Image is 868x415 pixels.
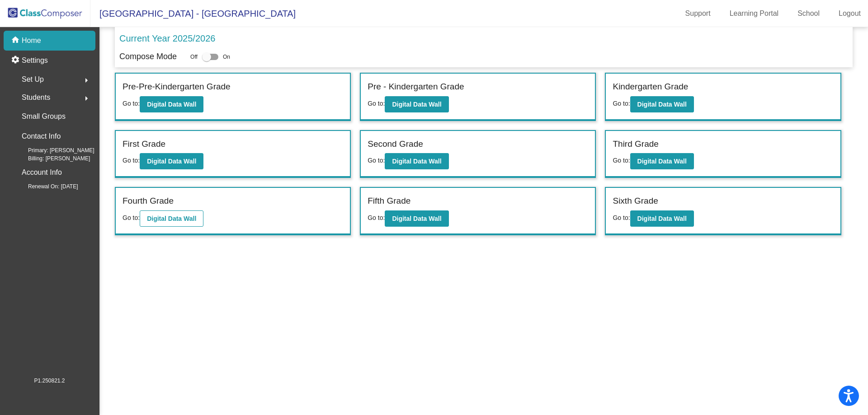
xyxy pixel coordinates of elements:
[119,32,215,45] p: Current Year 2025/2026
[637,101,687,108] b: Digital Data Wall
[392,158,441,165] b: Digital Data Wall
[123,80,231,93] label: Pre-Pre-Kindergarten Grade
[147,158,196,165] b: Digital Data Wall
[223,53,230,61] span: On
[630,96,694,112] button: Digital Data Wall
[90,6,296,21] span: [GEOGRAPHIC_DATA] - [GEOGRAPHIC_DATA]
[368,157,385,164] span: Go to:
[831,6,868,21] a: Logout
[14,146,94,154] span: Primary: [PERSON_NAME]
[147,101,196,108] b: Digital Data Wall
[147,215,196,222] b: Digital Data Wall
[123,138,165,151] label: First Grade
[123,100,140,107] span: Go to:
[22,110,66,123] p: Small Groups
[630,153,694,169] button: Digital Data Wall
[613,138,658,151] label: Third Grade
[678,6,718,21] a: Support
[613,80,688,93] label: Kindergarten Grade
[123,195,174,208] label: Fourth Grade
[630,210,694,227] button: Digital Data Wall
[637,158,687,165] b: Digital Data Wall
[22,166,62,179] p: Account Info
[81,93,92,104] mat-icon: arrow_right
[392,215,441,222] b: Digital Data Wall
[613,157,630,164] span: Go to:
[14,154,90,163] span: Billing: [PERSON_NAME]
[385,210,448,227] button: Digital Data Wall
[368,138,423,151] label: Second Grade
[368,214,385,221] span: Go to:
[190,53,198,61] span: Off
[392,101,441,108] b: Digital Data Wall
[22,35,41,46] p: Home
[123,157,140,164] span: Go to:
[123,214,140,221] span: Go to:
[140,153,203,169] button: Digital Data Wall
[81,75,92,86] mat-icon: arrow_right
[22,130,61,143] p: Contact Info
[790,6,827,21] a: School
[613,100,630,107] span: Go to:
[385,153,448,169] button: Digital Data Wall
[368,100,385,107] span: Go to:
[22,55,48,66] p: Settings
[22,91,50,104] span: Students
[368,80,464,93] label: Pre - Kindergarten Grade
[22,73,44,86] span: Set Up
[119,51,177,63] p: Compose Mode
[14,182,78,191] span: Renewal On: [DATE]
[11,55,22,66] mat-icon: settings
[722,6,786,21] a: Learning Portal
[385,96,448,112] button: Digital Data Wall
[637,215,687,222] b: Digital Data Wall
[368,195,410,208] label: Fifth Grade
[140,210,203,227] button: Digital Data Wall
[140,96,203,112] button: Digital Data Wall
[11,35,22,46] mat-icon: home
[613,214,630,221] span: Go to:
[613,195,658,208] label: Sixth Grade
